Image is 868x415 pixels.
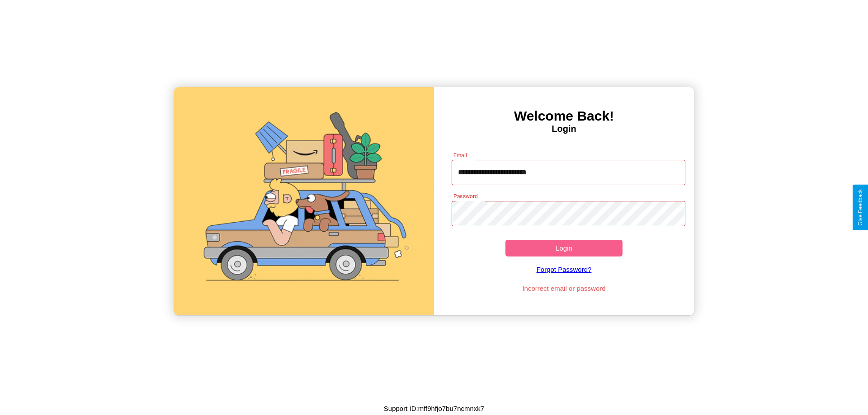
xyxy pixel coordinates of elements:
p: Support ID: mff9hfjo7bu7ncmnxk7 [384,402,484,415]
img: gif [174,87,434,315]
h4: Login [434,124,694,134]
label: Password [453,192,477,200]
div: Give Feedback [857,189,863,226]
a: Forgot Password? [447,256,681,282]
button: Login [505,240,623,256]
h3: Welcome Back! [434,108,694,124]
label: Email [453,151,467,159]
p: Incorrect email or password [447,282,681,294]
